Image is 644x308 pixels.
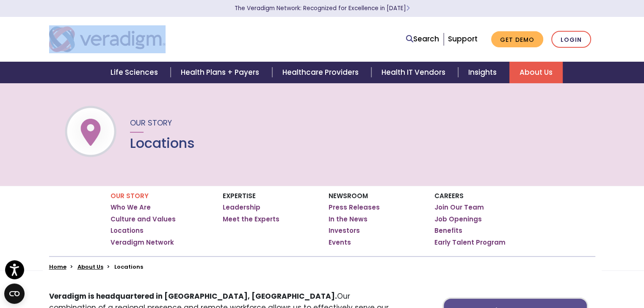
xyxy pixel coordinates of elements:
[223,203,260,212] a: Leadership
[171,62,272,83] a: Health Plans + Payers
[235,4,410,12] a: The Veradigm Network: Recognized for Excellence in [DATE]Learn More
[491,31,543,48] a: Get Demo
[111,203,151,212] a: Who We Are
[509,62,563,83] a: About Us
[406,33,439,45] a: Search
[329,203,380,212] a: Press Releases
[49,291,337,301] strong: Veradigm is headquartered in [GEOGRAPHIC_DATA], [GEOGRAPHIC_DATA].
[434,226,462,235] a: Benefits
[406,4,410,12] span: Learn More
[434,203,484,212] a: Join Our Team
[272,62,371,83] a: Healthcare Providers
[100,62,171,83] a: Life Sciences
[223,215,279,224] a: Meet the Experts
[329,238,351,247] a: Events
[130,135,195,151] h1: Locations
[77,263,103,271] a: About Us
[371,62,458,83] a: Health IT Vendors
[551,31,591,48] a: Login
[329,226,360,235] a: Investors
[111,226,144,235] a: Locations
[448,34,478,44] a: Support
[49,263,66,271] a: Home
[4,283,25,304] button: Open CMP widget
[130,117,172,128] span: Our Story
[434,215,482,224] a: Job Openings
[434,238,506,247] a: Early Talent Program
[111,238,174,247] a: Veradigm Network
[329,215,368,224] a: In the News
[111,215,176,224] a: Culture and Values
[458,62,509,83] a: Insights
[49,25,166,53] img: Veradigm logo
